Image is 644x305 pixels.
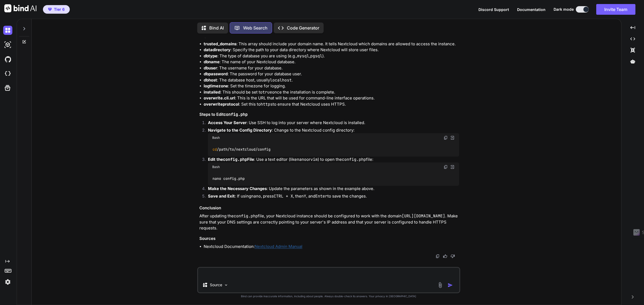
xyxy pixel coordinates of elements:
li: : Change to the Nextcloud config directory: [204,127,459,157]
img: copy [444,136,448,140]
code: nano [251,194,261,199]
img: Open in Browser [450,135,455,140]
li: : Use SSH to log into your server where Nextcloud is installed. [204,120,459,127]
strong: dbname [204,59,219,64]
img: copy [436,254,440,258]
li: : This is the URL that will be used for command-line interface operations. [204,95,459,101]
p: Bind can provide inaccurate information, including about people. Always double-check its answers.... [197,294,460,298]
img: Pick Models [224,283,228,287]
span: Documentation [517,7,546,12]
code: vim [310,157,318,162]
code: Y [304,194,306,199]
h3: Sources [199,236,459,242]
li: : Use a text editor (like or ) to open the file: [204,157,459,186]
button: Discord Support [478,7,509,12]
code: [URL][DOMAIN_NAME] [402,213,445,219]
strong: dbpassword [204,71,228,76]
strong: trusted_domains [204,41,236,46]
code: nano config.php [212,176,245,181]
code: pgsql [310,53,322,59]
li: : This should be set to once the installation is complete. [204,89,459,95]
li: : The username for your database. [204,65,459,71]
img: githubDark [3,55,12,64]
code: Enter [315,194,327,199]
li: : Set the timezone for logging. [204,83,459,89]
p: Web Search [243,25,268,31]
img: premium [48,8,52,11]
code: config.php [224,112,248,117]
code: true [262,90,272,95]
img: darkChat [3,26,12,35]
li: : Set this to to ensure that Nextcloud uses HTTPS. [204,101,459,107]
li: : The password for your database user. [204,71,459,77]
p: After updating the file, your Nextcloud instance should be configured to work with the domain . M... [199,213,459,231]
span: Dark mode [554,7,574,12]
span: Bash [212,136,220,140]
code: nano [297,157,306,162]
strong: Edit the File [208,157,254,162]
code: localhost [270,77,292,83]
code: /path/to/nextcloud/config [212,147,271,152]
strong: dbtype [204,53,217,58]
code: config.php [234,213,258,219]
li: : Update the parameters as shown in the example above. [204,186,459,193]
img: icon [448,282,453,288]
span: cd [213,147,217,152]
span: Bash [212,165,220,169]
code: CTRL + X [274,194,293,199]
li: : The name of your Nextcloud database. [204,59,459,65]
img: copy [444,165,448,169]
li: : The database host, usually . [204,77,459,83]
h3: Conclusion [199,205,459,211]
strong: Access Your Server [208,120,247,125]
li: Nextcloud Documentation: [204,244,459,250]
code: https [261,102,273,107]
li: : The type of database you are using (e.g., , ). [204,53,459,59]
img: cloudideIcon [3,69,12,78]
img: dislike [451,254,455,258]
p: Bind AI [209,25,224,31]
img: darkAi-studio [3,40,12,49]
img: Bind AI [4,4,36,12]
code: config.php [342,157,366,162]
strong: datadirectory [204,47,230,52]
strong: Make the Necessary Changes [208,186,267,191]
p: Code Generator [287,25,319,31]
strong: logtimezone [204,83,228,88]
p: Source [210,282,222,288]
strong: overwrite.cli.url [204,95,235,101]
h3: Steps to Edit [199,111,459,118]
span: Tier 6 [54,7,65,12]
strong: overwriteprotocol [204,102,239,107]
li: : If using , press , then , and to save the changes. [204,193,459,201]
img: like [443,254,447,258]
button: premiumTier 6 [43,5,70,14]
img: attachment [437,282,443,288]
button: Documentation [517,7,546,12]
li: : This array should include your domain name. It tells Nextcloud which domains are allowed to acc... [204,41,459,47]
a: Nextcloud Admin Manual [255,244,302,249]
code: config.php [223,157,247,162]
strong: Navigate to the Config Directory [208,128,272,133]
img: Open in Browser [450,165,455,169]
span: Discord Support [478,7,509,12]
strong: dbhost [204,77,217,83]
img: settings [3,277,12,287]
strong: Save and Exit [208,194,235,199]
strong: installed [204,90,220,95]
button: Invite Team [596,4,635,15]
strong: dbuser [204,65,217,70]
li: : Specify the path to your data directory where Nextcloud will store user files. [204,47,459,53]
code: mysql [297,53,309,59]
